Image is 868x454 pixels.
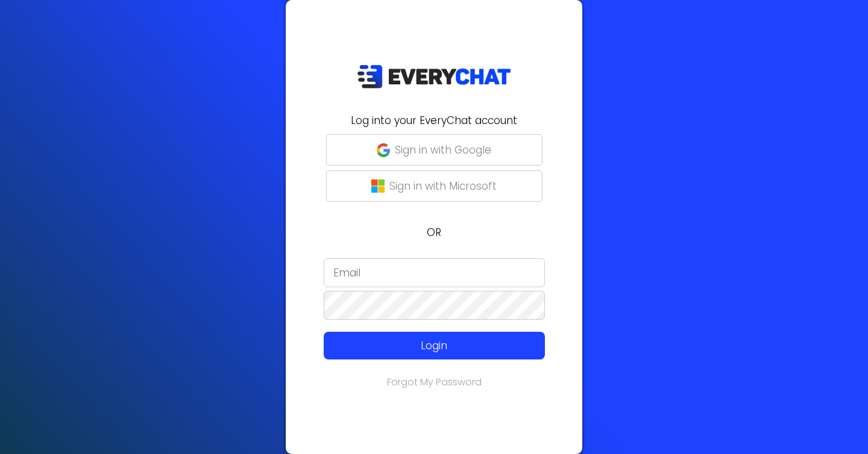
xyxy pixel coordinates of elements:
[377,143,390,157] img: google-g.png
[324,332,545,359] button: Login
[326,134,542,166] button: Sign in with Google
[293,113,575,128] h2: Log into your EveryChat account
[346,338,523,353] p: Login
[324,258,545,287] input: Email
[387,375,482,389] a: Forgot My Password
[371,179,385,193] img: microsoft-logo.png
[395,142,491,158] p: Sign in with Google
[293,225,575,240] p: OR
[357,64,511,89] img: EveryChat_logo_dark.png
[389,178,497,194] p: Sign in with Microsoft
[326,170,542,202] button: Sign in with Microsoft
